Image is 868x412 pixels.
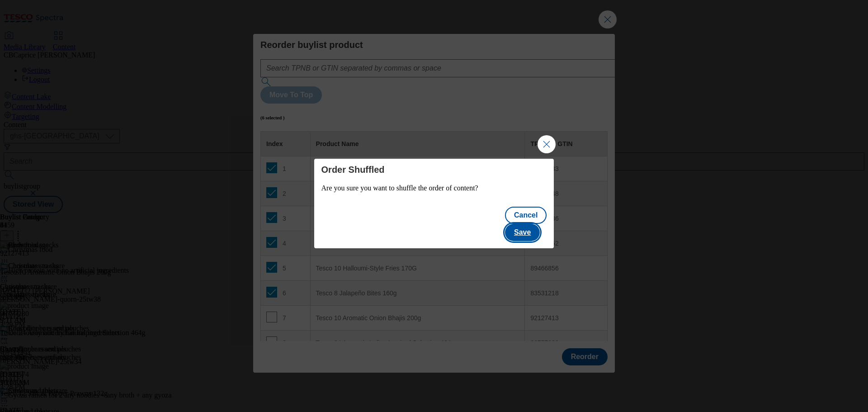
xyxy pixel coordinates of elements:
[321,184,547,192] p: Are you sure you want to shuffle the order of content?
[505,224,540,241] button: Save
[314,159,554,248] div: Modal
[538,135,556,153] button: Close Modal
[505,207,547,224] button: Cancel
[321,164,547,175] h4: Order Shuffled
